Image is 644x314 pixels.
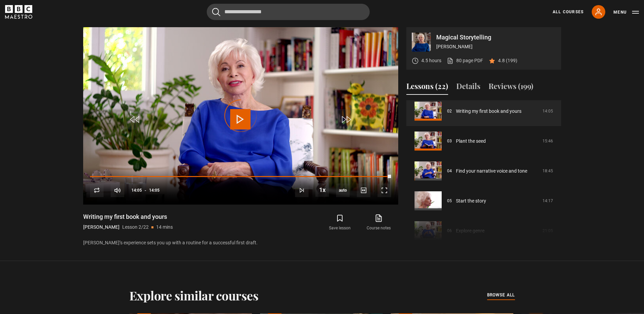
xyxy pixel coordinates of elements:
button: Reviews (199) [489,81,533,95]
div: Progress Bar [90,176,391,177]
a: 80 page PDF [447,57,483,64]
button: Replay [90,184,104,197]
a: All Courses [553,9,584,15]
span: 14:05 [131,184,142,196]
a: Course notes [359,213,398,232]
button: Lessons (22) [406,81,448,95]
span: auto [336,184,350,197]
svg: BBC Maestro [5,5,32,19]
a: browse all [487,292,515,299]
a: Find your narrative voice and tone [456,168,527,175]
button: Toggle navigation [613,9,639,16]
p: Magical Storytelling [436,34,556,40]
p: [PERSON_NAME]’s experience sets you up with a routine for a successful first draft. [83,239,398,246]
button: Mute [111,184,124,197]
span: - [145,188,146,193]
p: Lesson 2/22 [122,224,149,231]
video-js: Video Player [83,27,398,205]
div: Current quality: 720p [336,184,350,197]
p: 14 mins [156,224,173,231]
a: Plant the seed [456,138,486,145]
p: [PERSON_NAME] [83,224,119,231]
button: Save lesson [320,213,359,232]
button: Submit the search query [212,8,220,16]
span: browse all [487,292,515,298]
button: Next Lesson [295,184,309,197]
h2: Explore similar courses [129,288,259,302]
span: 14:05 [149,184,160,196]
a: Writing my first book and yours [456,108,521,115]
p: [PERSON_NAME] [436,43,556,50]
p: 4.5 hours [421,57,441,64]
p: 4.8 (199) [498,57,517,64]
input: Search [207,4,370,20]
button: Playback Rate [315,183,329,197]
button: Captions [357,184,370,197]
button: Details [456,81,480,95]
button: Fullscreen [378,184,391,197]
h1: Writing my first book and yours [83,213,173,221]
a: Start the story [456,197,486,205]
